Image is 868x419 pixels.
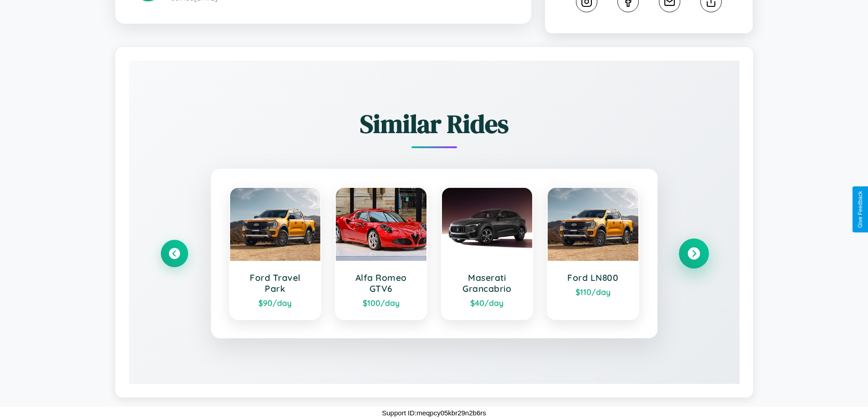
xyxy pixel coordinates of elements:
h3: Alfa Romeo GTV6 [345,272,417,294]
div: $ 40 /day [451,298,524,308]
div: $ 110 /day [557,287,629,297]
a: Maserati Grancabrio$40/day [441,187,534,320]
a: Alfa Romeo GTV6$100/day [335,187,427,320]
h3: Ford LN800 [557,272,629,283]
h2: Similar Rides [161,106,708,141]
h3: Maserati Grancabrio [451,272,524,294]
a: Ford Travel Park$90/day [229,187,322,320]
p: Support ID: meqpcy05kbr29n2b6rs [382,407,486,419]
h3: Ford Travel Park [239,272,312,294]
div: $ 100 /day [345,298,417,308]
div: Give Feedback [857,191,863,228]
div: $ 90 /day [239,298,312,308]
a: Ford LN800$110/day [547,187,639,320]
